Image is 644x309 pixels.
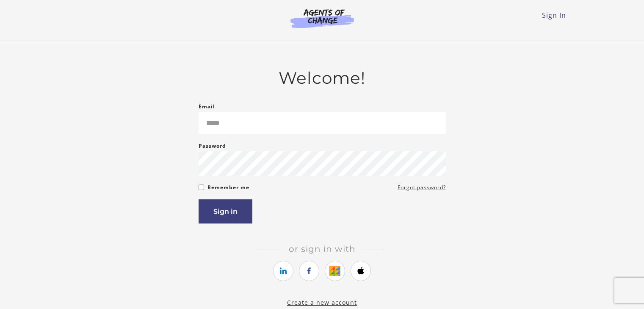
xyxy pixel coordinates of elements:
a: Forgot password? [398,182,446,193]
a: Create a new account [287,298,357,306]
a: https://courses.thinkific.com/users/auth/apple?ss%5Breferral%5D=&ss%5Buser_return_to%5D=&ss%5Bvis... [351,261,371,281]
img: Agents of Change Logo [282,8,363,28]
a: https://courses.thinkific.com/users/auth/facebook?ss%5Breferral%5D=&ss%5Buser_return_to%5D=&ss%5B... [299,261,319,281]
h2: Welcome! [199,68,446,88]
label: Password [199,141,226,151]
a: https://courses.thinkific.com/users/auth/google?ss%5Breferral%5D=&ss%5Buser_return_to%5D=&ss%5Bvi... [325,261,345,281]
span: Or sign in with [282,244,362,254]
button: Sign in [199,199,252,223]
label: Email [199,102,215,112]
label: Remember me [207,182,249,193]
a: Sign In [542,11,566,20]
a: https://courses.thinkific.com/users/auth/linkedin?ss%5Breferral%5D=&ss%5Buser_return_to%5D=&ss%5B... [273,261,293,281]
